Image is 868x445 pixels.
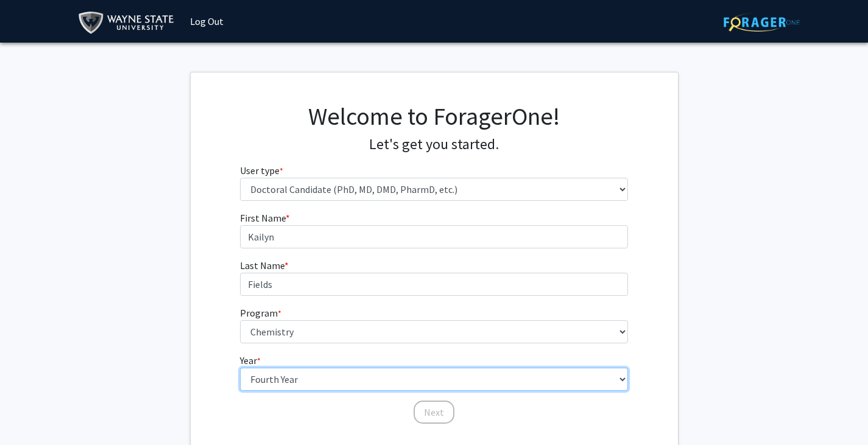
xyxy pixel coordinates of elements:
[78,9,180,37] img: Wayne State University Logo
[414,401,454,424] button: Next
[240,136,628,153] h4: Let's get you started.
[9,390,52,436] iframe: Chat
[240,212,286,224] span: First Name
[724,13,800,32] img: ForagerOne Logo
[240,306,281,320] label: Program
[240,259,284,272] span: Last Name
[240,163,283,178] label: User type
[240,353,261,368] label: Year
[240,102,628,131] h1: Welcome to ForagerOne!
